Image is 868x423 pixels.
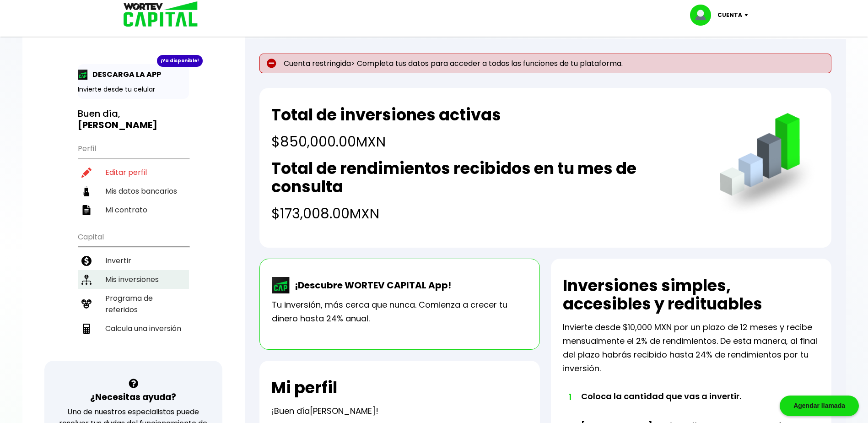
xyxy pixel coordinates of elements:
img: icon-down [742,14,755,16]
h2: Total de inversiones activas [271,106,501,124]
h4: $173,008.00 MXN [271,203,701,224]
b: [PERSON_NAME] [78,119,157,131]
span: [PERSON_NAME] [310,405,376,417]
div: Agendar llamada [780,396,859,416]
h3: ¿Necesitas ayuda? [90,390,176,404]
a: Mis datos bancarios [78,182,189,201]
h2: Mi perfil [271,379,337,397]
img: inversiones-icon.6695dc30.svg [81,275,92,285]
ul: Capital [78,227,189,361]
ul: Perfil [78,138,189,219]
p: Invierte desde $10,000 MXN por un plazo de 12 meses y recibe mensualmente el 2% de rendimientos. ... [563,320,819,375]
p: Cuenta restringida> Completa tus datos para acceder a todas las funciones de tu plataforma. [259,54,831,73]
img: error-circle.027baa21.svg [267,59,276,68]
p: Tu inversión, más cerca que nunca. Comienza a crecer tu dinero hasta 24% anual. [272,298,528,325]
img: grafica.516fef24.png [716,113,819,217]
img: calculadora-icon.17d418c4.svg [81,324,92,334]
p: DESCARGA LA APP [88,69,161,80]
img: editar-icon.952d3147.svg [81,168,92,178]
p: Invierte desde tu celular [78,85,189,94]
a: Editar perfil [78,163,189,182]
img: wortev-capital-app-icon [272,277,290,293]
h4: $850,000.00 MXN [271,131,501,152]
p: ¡Buen día ! [271,404,378,418]
img: app-icon [78,70,88,80]
a: Calcula una inversión [78,319,189,338]
img: datos-icon.10cf9172.svg [81,186,92,196]
div: ¡Ya disponible! [157,55,203,67]
h2: Inversiones simples, accesibles y redituables [563,277,819,313]
span: 1 [567,390,572,404]
li: Coloca la cantidad que vas a invertir. [581,390,794,420]
img: contrato-icon.f2db500c.svg [81,205,92,215]
h2: Total de rendimientos recibidos en tu mes de consulta [271,159,701,196]
img: invertir-icon.b3b967d7.svg [81,256,92,266]
a: Invertir [78,251,189,270]
img: recomiendanos-icon.9b8e9327.svg [81,299,92,309]
h3: Buen día, [78,108,189,131]
a: Mi contrato [78,201,189,219]
img: profile-image [690,5,717,26]
p: ¡Descubre WORTEV CAPITAL App! [290,278,451,292]
a: Programa de referidos [78,289,189,319]
p: Cuenta [717,8,742,22]
a: Mis inversiones [78,270,189,289]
